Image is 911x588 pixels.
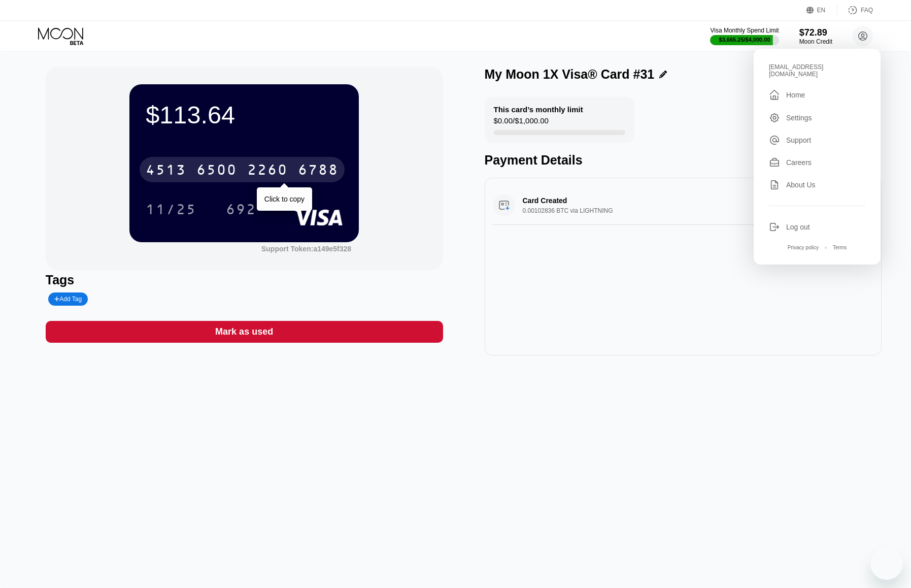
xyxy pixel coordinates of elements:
[54,296,82,303] div: Add Tag
[494,105,583,114] div: This card’s monthly limit
[786,158,812,167] div: Careers
[861,7,873,14] div: FAQ
[806,5,837,15] div: EN
[46,273,443,287] div: Tags
[710,27,779,34] div: Visa Monthly Spend Limit
[833,245,847,250] div: Terms
[261,245,351,253] div: Support Token:a149e5f328
[719,37,770,43] div: $3,665.25 / $4,000.00
[769,179,865,190] div: About Us
[786,91,805,99] div: Home
[769,63,865,78] div: [EMAIL_ADDRESS][DOMAIN_NAME]
[215,326,273,338] div: Mark as used
[247,163,288,179] div: 2260
[799,38,832,45] div: Moon Credit
[48,292,88,306] div: Add Tag
[146,163,186,179] div: 4513
[494,116,549,130] div: $0.00 / $1,000.00
[226,203,256,219] div: 692
[769,89,865,101] div: Home
[870,547,903,580] iframe: Button to launch messaging window
[298,163,339,179] div: 6788
[769,157,865,168] div: Careers
[485,67,655,82] div: My Moon 1X Visa® Card #31
[146,203,196,219] div: 11/25
[788,245,819,250] div: Privacy policy
[146,101,343,129] div: $113.64
[218,197,264,222] div: 692
[769,135,865,146] div: Support
[769,112,865,123] div: Settings
[138,197,204,222] div: 11/25
[264,195,305,203] div: Click to copy
[786,114,812,122] div: Settings
[786,223,810,231] div: Log out
[261,245,351,253] div: Support Token: a149e5f328
[769,221,865,233] div: Log out
[786,181,816,189] div: About Us
[769,89,780,101] div: 
[140,157,345,182] div: 4513650022606788
[46,321,443,343] div: Mark as used
[837,5,873,15] div: FAQ
[799,27,832,45] div: $72.89Moon Credit
[710,27,779,45] div: Visa Monthly Spend Limit$3,665.25/$4,000.00
[799,27,832,38] div: $72.89
[196,163,237,179] div: 6500
[817,7,826,14] div: EN
[485,153,882,168] div: Payment Details
[786,136,811,144] div: Support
